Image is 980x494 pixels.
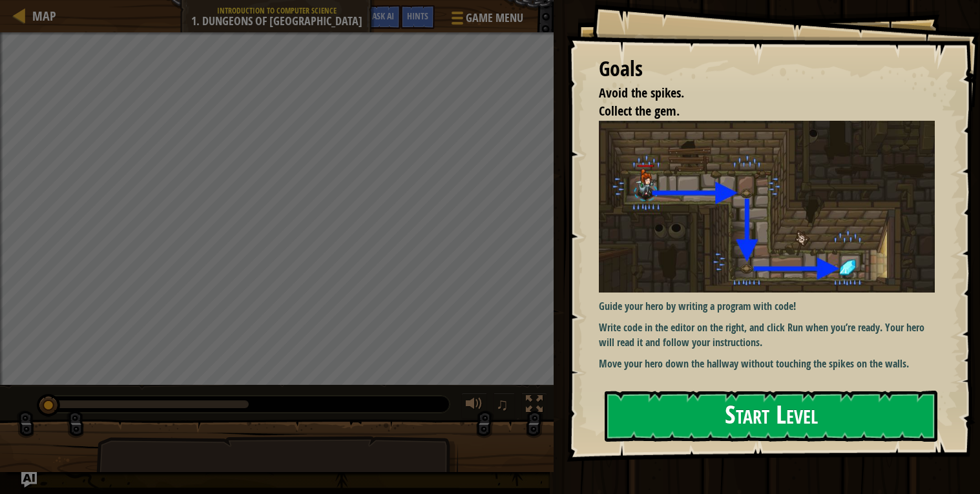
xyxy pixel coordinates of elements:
[496,395,509,414] span: ♫
[494,393,516,419] button: ♫
[366,5,401,29] button: Ask AI
[461,393,487,419] button: Adjust volume
[599,320,935,350] p: Write code in the editor on the right, and click Run when you’re ready. Your hero will read it an...
[441,5,531,36] button: Game Menu
[21,472,37,488] button: Ask AI
[599,102,680,119] span: Collect the gem.
[583,102,932,121] li: Collect the gem.
[605,391,937,442] button: Start Level
[466,10,523,26] span: Game Menu
[521,393,547,419] button: Toggle fullscreen
[599,356,935,371] p: Move your hero down the hallway without touching the spikes on the walls.
[599,54,935,84] div: Goals
[599,299,935,314] p: Guide your hero by writing a program with code!
[599,121,935,293] img: Dungeons of kithgard
[372,10,394,22] span: Ask AI
[32,7,56,25] span: Map
[599,84,684,101] span: Avoid the spikes.
[26,7,56,25] a: Map
[583,84,932,103] li: Avoid the spikes.
[407,10,428,22] span: Hints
